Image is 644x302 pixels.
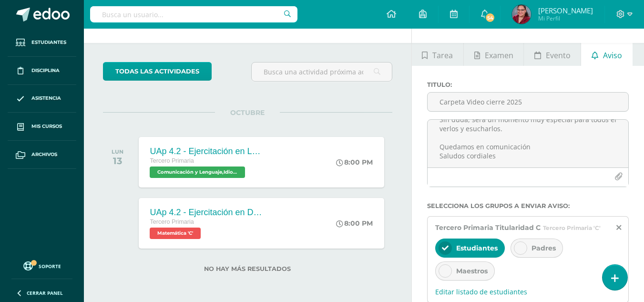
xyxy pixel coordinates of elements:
a: Soporte [11,259,72,272]
div: LUN [112,148,123,155]
a: Examen [464,43,523,66]
span: Estudiantes [31,39,66,46]
a: Disciplina [8,57,76,85]
span: Mis cursos [31,123,62,130]
a: Tarea [412,43,463,66]
span: Asistencia [31,94,61,102]
div: UAp 4.2 - Ejercitación en Dreambox - tiempo 3 horas [150,208,264,218]
input: Busca una actividad próxima aquí... [252,62,391,81]
div: 13 [112,155,123,167]
span: Evento [546,44,571,67]
span: Archivos [31,151,57,158]
span: Mi Perfil [538,14,593,22]
input: Busca un usuario... [90,6,297,22]
span: Tarea [432,44,453,67]
a: todas las Actividades [103,62,212,81]
span: Tercero Primaria 'C' [543,224,601,231]
a: Archivos [8,141,76,169]
input: Titulo [428,93,628,111]
span: OCTUBRE [215,108,280,117]
a: Mis cursos [8,113,76,141]
span: Soporte [39,263,61,270]
span: Padres [532,244,556,252]
span: 54 [485,12,495,23]
span: Tercero Primaria [150,157,194,164]
div: 8:00 PM [336,219,373,228]
label: No hay más resultados [103,265,392,272]
span: Matemática 'C' [150,228,201,239]
span: Tercero Primaria Titularidad C [435,223,541,232]
label: Selecciona los grupos a enviar aviso : [427,202,629,209]
span: Editar listado de estudiantes [435,287,621,296]
span: Tercero Primaria [150,219,194,225]
span: Aviso [603,44,622,67]
span: [PERSON_NAME] [538,6,593,15]
span: Cerrar panel [27,290,63,296]
span: Comunicación y Lenguaje,Idioma Español 'C' [150,167,245,178]
label: Titulo : [427,81,629,88]
span: Examen [485,44,513,67]
a: Evento [524,43,581,66]
a: Estudiantes [8,29,76,57]
div: UAp 4.2 - Ejercitación en Lectura Inteligente hasta lección 8 [150,146,264,156]
a: Aviso [581,43,632,66]
img: e95347a5d296bc6017f1216fd3eb001a.png [512,5,531,24]
span: Estudiantes [456,244,498,252]
textarea: Estimadas Familias Maristas: Deseando éxitos y bendiciones en sus actividades diarias y hogar. Po... [428,120,628,167]
span: Maestros [456,267,488,275]
a: Asistencia [8,85,76,113]
span: Disciplina [31,67,60,74]
div: 8:00 PM [336,158,373,167]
